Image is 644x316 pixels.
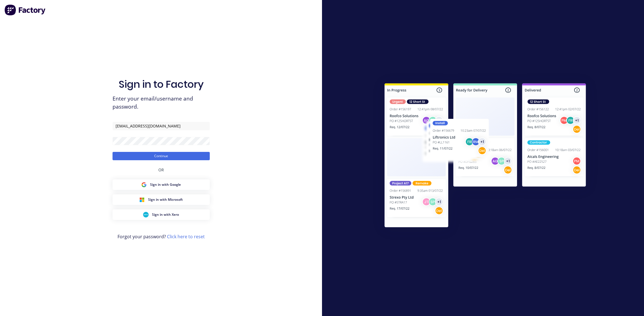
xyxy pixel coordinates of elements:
span: Sign in with Xero [152,212,179,217]
div: OR [158,160,164,179]
span: Sign in with Google [150,182,181,187]
button: Continue [113,152,210,160]
h1: Sign in to Factory [119,78,204,90]
img: Microsoft Sign in [139,197,145,202]
button: Google Sign inSign in with Google [113,179,210,190]
span: Forgot your password? [118,233,205,240]
img: Google Sign in [141,182,147,187]
img: Sign in [372,72,598,240]
button: Microsoft Sign inSign in with Microsoft [113,194,210,205]
a: Click here to reset [167,234,205,240]
button: Xero Sign inSign in with Xero [113,209,210,220]
img: Xero Sign in [143,212,149,217]
img: Factory [4,4,46,16]
span: Enter your email/username and password. [113,95,210,111]
span: Sign in with Microsoft [148,197,183,202]
input: Email/Username [113,122,210,130]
